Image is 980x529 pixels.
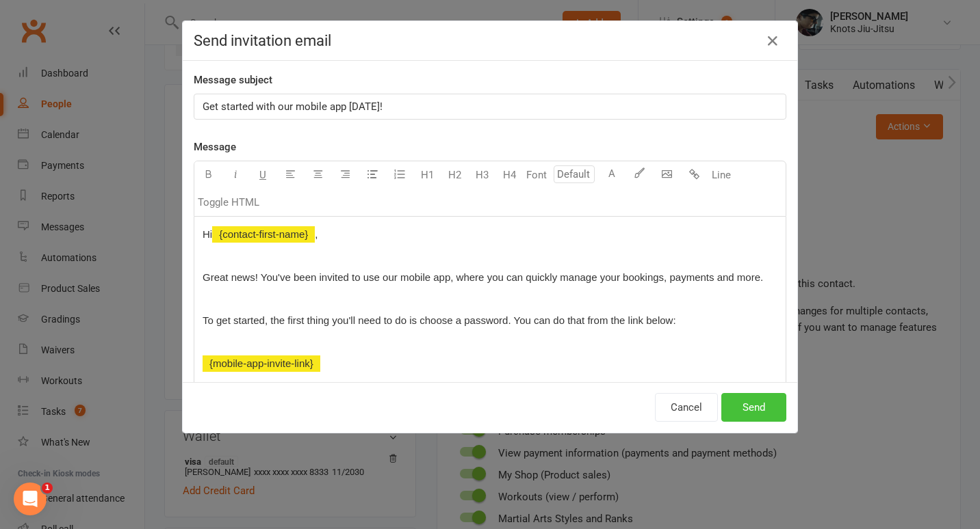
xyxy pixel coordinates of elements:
[249,161,276,189] button: U
[194,32,786,49] h4: Send invitation email
[441,161,468,189] button: H2
[523,161,550,189] button: Font
[194,139,236,155] label: Message
[495,161,523,189] button: H4
[708,161,735,189] button: Line
[554,165,595,183] input: Default
[762,30,784,52] button: Close
[721,393,786,422] button: Send
[14,483,47,515] iframe: Intercom live chat
[42,483,53,493] span: 1
[315,228,318,240] span: ,
[194,72,272,88] label: Message subject
[203,314,676,326] span: To get started, the first thing you'll need to do is choose a password. You can do that from the ...
[203,100,383,113] span: Get started with our mobile app [DATE]!
[413,161,441,189] button: H1
[194,189,263,216] button: Toggle HTML
[468,161,495,189] button: H3
[598,161,626,189] button: A
[259,169,266,181] span: U
[203,271,763,283] span: Great news! You've been invited to use our mobile app, where you can quickly manage your bookings...
[655,393,718,422] button: Cancel
[203,228,212,240] span: Hi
